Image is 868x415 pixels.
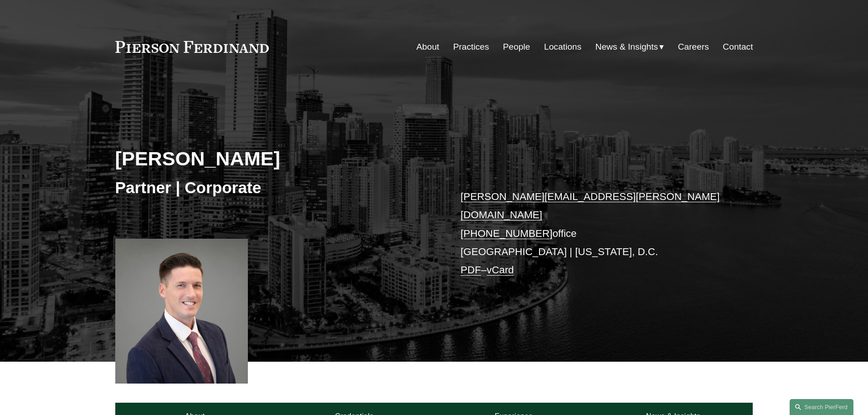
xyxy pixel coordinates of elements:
[678,38,709,56] a: Careers
[115,178,434,198] h3: Partner | Corporate
[461,264,481,276] a: PDF
[544,38,581,56] a: Locations
[487,264,514,276] a: vCard
[461,191,720,220] a: [PERSON_NAME][EMAIL_ADDRESS][PERSON_NAME][DOMAIN_NAME]
[416,38,439,56] a: About
[453,38,489,56] a: Practices
[461,228,553,239] a: [PHONE_NUMBER]
[503,38,530,56] a: People
[115,147,434,170] h2: [PERSON_NAME]
[461,188,726,280] p: office [GEOGRAPHIC_DATA] | [US_STATE], D.C. –
[790,399,853,415] a: Search this site
[723,38,753,56] a: Contact
[596,38,664,56] a: folder dropdown
[596,39,658,55] span: News & Insights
